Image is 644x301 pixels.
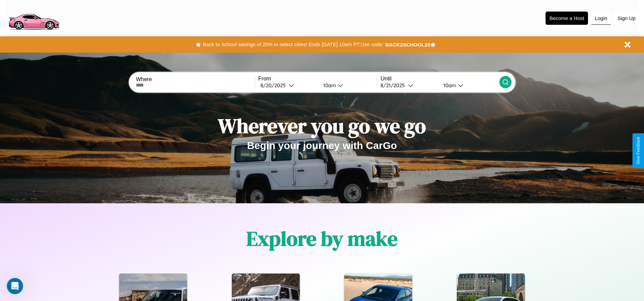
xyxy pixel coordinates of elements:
div: 8 / 20 / 2025 [260,82,289,89]
div: 10am [320,82,338,89]
button: 8/20/2025 [258,82,318,89]
label: From [258,76,377,82]
button: 10am [438,82,499,89]
div: 8 / 21 / 2025 [381,82,408,89]
button: Login [591,12,611,25]
button: Sign Up [614,12,639,24]
button: 10am [318,82,377,89]
div: 10am [440,82,458,89]
div: Give Feedback [636,137,641,164]
label: Where [136,76,254,82]
img: logo [5,3,62,32]
label: Until [381,76,499,82]
h1: Explore by make [246,225,398,252]
iframe: Intercom live chat [7,278,23,294]
b: BACK2SCHOOL20 [385,42,430,48]
button: Back to School savings of 20% in select cities! Ends [DATE] 10am PT.Use code: [201,40,385,49]
button: Become a Host [546,12,588,25]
